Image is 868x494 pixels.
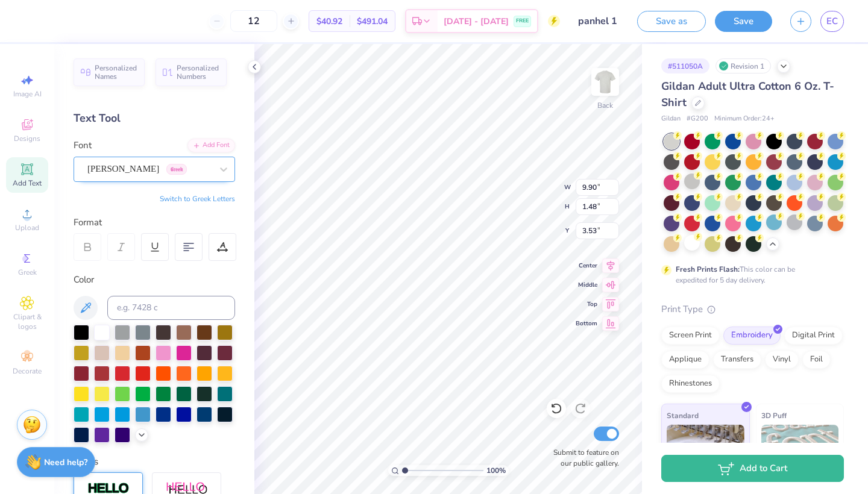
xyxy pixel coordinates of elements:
[6,312,48,331] span: Clipart & logos
[687,114,708,124] span: # G200
[667,425,744,485] img: Standard
[444,15,509,28] span: [DATE] - [DATE]
[761,409,787,422] span: 3D Puff
[820,11,844,32] a: EC
[13,89,42,99] span: Image AI
[637,11,706,32] button: Save as
[547,447,619,469] label: Submit to feature on our public gallery.
[576,261,597,270] span: Center
[676,264,740,274] strong: Fresh Prints Flash:
[187,139,235,152] div: Add Font
[715,58,771,73] div: Revision 1
[661,455,844,482] button: Add to Cart
[661,79,834,110] span: Gildan Adult Ultra Cotton 6 Oz. T-Shirt
[714,114,775,124] span: Minimum Order: 24 +
[486,465,506,476] span: 100 %
[316,15,342,28] span: $40.92
[18,267,37,277] span: Greek
[160,194,235,204] button: Switch to Greek Letters
[661,114,681,124] span: Gildan
[713,351,761,369] div: Transfers
[357,15,388,28] span: $491.04
[715,11,772,32] button: Save
[597,100,613,111] div: Back
[74,110,235,127] div: Text Tool
[784,327,843,345] div: Digital Print
[74,216,236,230] div: Format
[676,264,824,286] div: This color can be expedited for 5 day delivery.
[661,327,720,345] div: Screen Print
[14,134,40,143] span: Designs
[230,10,277,32] input: – –
[826,14,838,28] span: EC
[667,409,699,422] span: Standard
[576,281,597,289] span: Middle
[74,455,235,469] div: Styles
[661,302,844,316] div: Print Type
[661,351,709,369] div: Applique
[761,425,839,485] img: 3D Puff
[74,273,235,287] div: Color
[593,70,617,94] img: Back
[13,178,42,188] span: Add Text
[576,319,597,328] span: Bottom
[74,139,92,152] label: Font
[95,64,137,81] span: Personalized Names
[13,366,42,376] span: Decorate
[177,64,219,81] span: Personalized Numbers
[107,296,235,320] input: e.g. 7428 c
[723,327,781,345] div: Embroidery
[661,58,709,73] div: # 511050A
[15,223,39,233] span: Upload
[44,457,87,468] strong: Need help?
[661,375,720,393] div: Rhinestones
[576,300,597,308] span: Top
[516,17,529,25] span: FREE
[765,351,799,369] div: Vinyl
[802,351,831,369] div: Foil
[569,9,628,33] input: Untitled Design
